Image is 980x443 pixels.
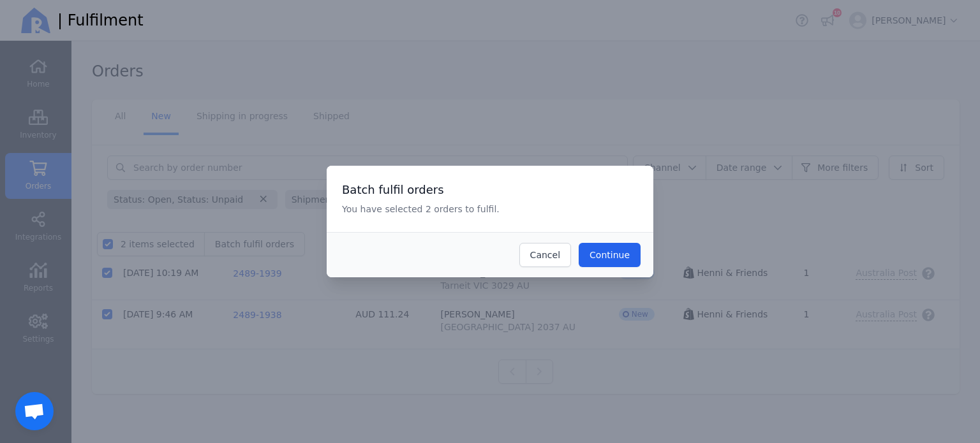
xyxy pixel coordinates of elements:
[57,10,144,31] span: | Fulfilment
[530,250,560,260] span: Cancel
[590,250,630,260] span: Continue
[519,243,571,267] button: Cancel
[579,243,641,267] button: Continue
[15,392,54,430] a: Open chat
[342,181,500,199] h2: Batch fulfil orders
[342,201,500,217] p: You have selected 2 orders to fulfil.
